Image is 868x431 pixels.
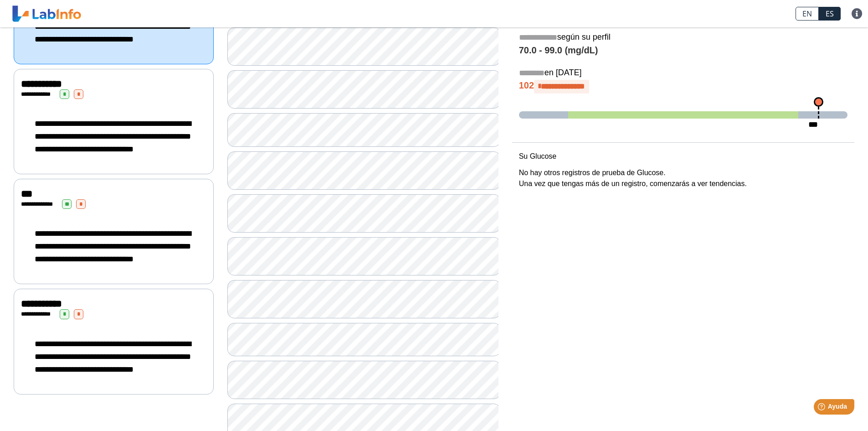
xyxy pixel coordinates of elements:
h4: 102 [519,80,847,93]
p: Su Glucose [519,151,847,162]
iframe: Help widget launcher [787,395,858,421]
p: No hay otros registros de prueba de Glucose. Una vez que tengas más de un registro, comenzarás a ... [519,167,847,189]
a: EN [796,7,819,21]
h4: 70.0 - 99.0 (mg/dL) [519,45,847,56]
a: ES [819,7,841,21]
h5: según su perfil [519,32,847,43]
h5: en [DATE] [519,68,847,78]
